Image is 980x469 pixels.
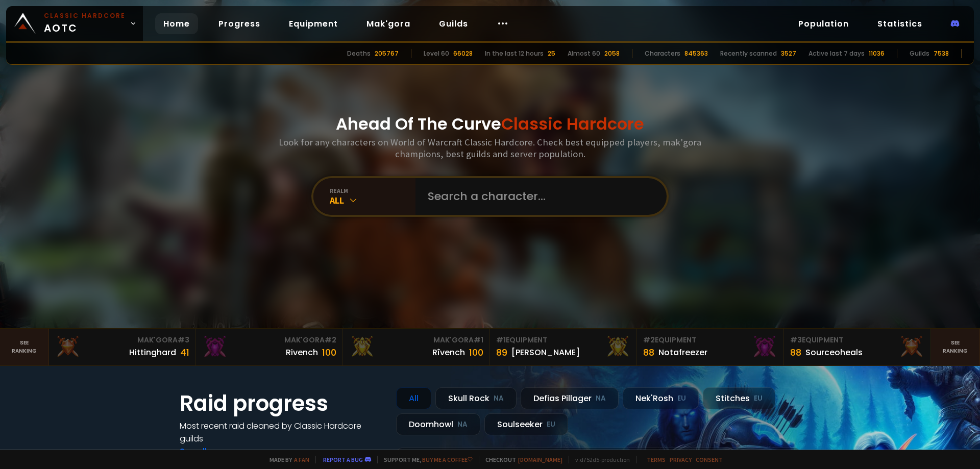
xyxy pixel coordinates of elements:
div: Guilds [910,49,929,58]
div: 11036 [869,49,885,58]
div: Almost 60 [568,49,600,58]
small: EU [677,393,686,404]
a: Statistics [869,13,930,34]
h1: Raid progress [180,387,384,419]
div: Equipment [643,335,777,345]
div: Recently scanned [720,49,777,58]
span: Made by [263,456,309,463]
div: realm [330,187,415,194]
span: v. d752d5 - production [569,456,630,463]
a: See all progress [180,446,246,457]
div: All [396,387,431,409]
div: Notafreezer [658,346,707,359]
div: 3527 [781,49,796,58]
div: Soulseeker [484,413,568,435]
div: Nek'Rosh [623,387,699,409]
span: Checkout [479,456,562,463]
a: Progress [210,13,268,34]
a: Terms [647,456,666,463]
div: Rîvench [432,346,465,359]
small: EU [547,419,555,430]
div: Defias Pillager [521,387,619,409]
span: # 2 [325,335,336,345]
span: Support me, [377,456,473,463]
div: 100 [469,345,483,359]
div: Deaths [347,49,371,58]
div: In the last 12 hours [485,49,544,58]
small: EU [754,393,763,404]
a: Buy me a coffee [422,456,473,463]
div: 205767 [375,49,399,58]
a: Mak'Gora#3Hittinghard41 [49,329,196,365]
span: # 1 [474,335,483,345]
div: Sourceoheals [805,346,863,359]
a: Guilds [431,13,476,34]
span: # 3 [790,335,802,345]
a: Mak'Gora#1Rîvench100 [343,329,490,365]
div: 7538 [934,49,949,58]
div: Stitches [703,387,775,409]
div: Rivench [286,346,318,359]
div: 25 [548,49,555,58]
div: 88 [790,345,801,359]
a: Privacy [670,456,692,463]
span: # 2 [643,335,655,345]
h1: Ahead Of The Curve [336,112,644,136]
span: AOTC [44,11,126,36]
h3: Look for any characters on World of Warcraft Classic Hardcore. Check best equipped players, mak'g... [275,136,705,160]
div: All [330,194,415,206]
a: Report a bug [323,456,363,463]
div: Mak'Gora [349,335,483,345]
div: Equipment [496,335,630,345]
small: NA [596,393,606,404]
a: #3Equipment88Sourceoheals [784,329,931,365]
div: 845363 [684,49,708,58]
a: Population [790,13,857,34]
div: Equipment [790,335,924,345]
a: [DOMAIN_NAME] [518,456,562,463]
div: 2058 [604,49,620,58]
div: 100 [322,345,336,359]
small: Classic Hardcore [44,11,126,20]
span: # 1 [496,335,506,345]
a: Consent [696,456,723,463]
a: Seeranking [931,329,980,365]
div: 41 [180,345,189,359]
a: Equipment [281,13,346,34]
a: #2Equipment88Notafreezer [637,329,784,365]
a: #1Equipment89[PERSON_NAME] [490,329,637,365]
span: # 3 [178,335,189,345]
small: NA [457,419,468,430]
div: Characters [645,49,680,58]
a: Mak'Gora#2Rivench100 [196,329,343,365]
a: a fan [294,456,309,463]
div: Skull Rock [435,387,517,409]
input: Search a character... [422,178,654,215]
span: Classic Hardcore [501,112,644,135]
div: Mak'Gora [202,335,336,345]
div: Active last 7 days [808,49,865,58]
a: Classic HardcoreAOTC [6,6,143,41]
div: Doomhowl [396,413,480,435]
div: Mak'Gora [55,335,189,345]
div: 66028 [453,49,473,58]
div: 89 [496,345,507,359]
a: Home [155,13,198,34]
small: NA [494,393,504,404]
a: Mak'gora [358,13,419,34]
div: [PERSON_NAME] [511,346,580,359]
div: Level 60 [424,49,449,58]
div: 88 [643,345,654,359]
div: Hittinghard [129,346,176,359]
h4: Most recent raid cleaned by Classic Hardcore guilds [180,419,384,445]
